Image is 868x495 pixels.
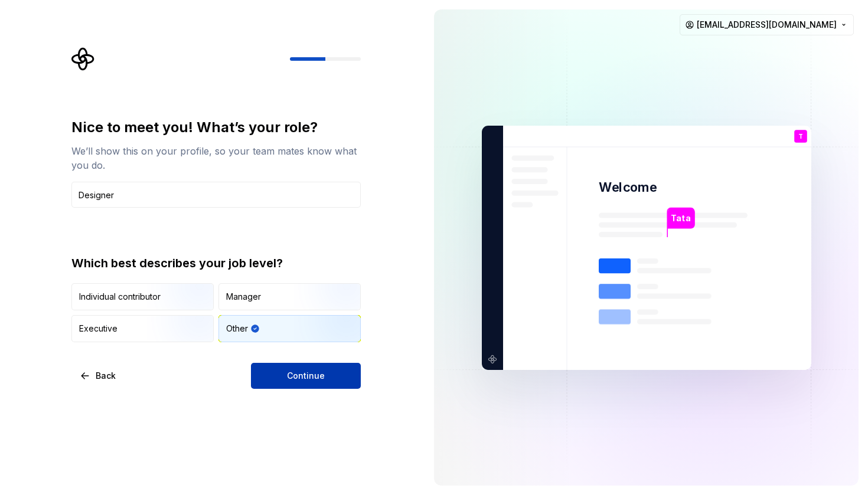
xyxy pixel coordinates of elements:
div: We’ll show this on your profile, so your team mates know what you do. [71,144,361,172]
span: Back [96,370,116,382]
div: Nice to meet you! What’s your role? [71,118,361,137]
div: Other [226,323,248,335]
div: Executive [79,323,118,335]
button: [EMAIL_ADDRESS][DOMAIN_NAME] [680,14,854,35]
input: Job title [71,182,361,208]
div: Manager [226,291,261,303]
p: Welcome [599,179,657,196]
button: Continue [251,363,361,389]
span: Continue [287,370,325,382]
p: Tata [671,211,690,224]
div: Which best describes your job level? [71,255,361,271]
span: [EMAIL_ADDRESS][DOMAIN_NAME] [697,19,837,31]
svg: Supernova Logo [71,47,95,71]
div: Individual contributor [79,291,161,303]
p: T [798,133,802,139]
button: Back [71,363,126,389]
